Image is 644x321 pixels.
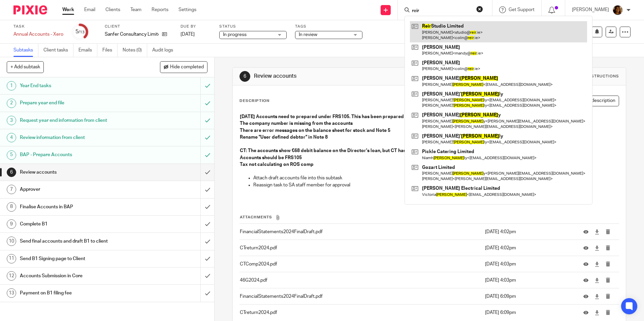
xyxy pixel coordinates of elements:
small: /13 [78,30,85,34]
div: 6 [239,71,250,82]
h1: Approver [20,184,136,194]
div: 3 [7,116,16,125]
a: Download [594,309,600,316]
label: Status [219,24,287,29]
p: Sanfer Consultancy Limited [105,31,159,38]
img: Arvinder.jpeg [612,5,623,15]
label: Tags [295,24,362,29]
div: 9 [7,219,16,229]
label: Task [13,24,63,29]
h1: Finalise Accounts in BAP [20,202,136,212]
strong: Tax not calculating on ROS comp [240,162,314,167]
a: Reports [152,6,168,13]
div: 13 [7,288,16,298]
span: [DATE] [181,32,195,37]
p: CTreturn2024.pdf [240,245,481,251]
div: 6 [7,168,16,177]
a: Notes (0) [123,44,147,57]
h1: Send final accounts and draft B1 to client [20,236,136,246]
h1: Review information from client [20,133,136,143]
a: Work [62,6,74,13]
p: Attach draft accounts file into this subtask [253,175,618,181]
span: Hide completed [170,65,204,70]
a: Download [594,261,600,267]
h1: Complete B1 [20,219,136,229]
p: [DATE] 4:02pm [485,245,573,251]
div: 10 [7,237,16,246]
a: Audit logs [152,44,178,57]
a: Download [594,293,600,300]
h1: Review accounts [254,73,444,80]
button: Edit description [572,96,619,106]
button: Hide completed [160,61,207,73]
div: 2 [7,99,16,108]
p: [DATE] 6:09pm [485,293,573,300]
a: Download [594,228,600,235]
h1: Review accounts [20,167,136,177]
label: Due by [181,24,211,29]
p: 46G2024.pdf [240,277,481,284]
h1: Request year end information from client [20,115,136,126]
div: 4 [7,133,16,142]
h1: Prepare year end file [20,98,136,108]
a: Emails [78,44,97,57]
p: [DATE] 6:09pm [485,309,573,316]
p: [DATE] 4:03pm [485,261,573,267]
button: Clear [476,6,483,12]
span: In review [299,32,317,37]
p: CTreturn2024.pdf [240,309,481,316]
a: Clients [105,6,120,13]
div: 7 [7,185,16,194]
a: Download [594,245,600,251]
a: Team [130,6,141,13]
div: 5 [7,150,16,160]
h1: Year End tasks [20,81,136,91]
strong: The company number is missing from the accounts [240,121,353,126]
div: 8 [7,202,16,212]
h1: Send B1 Signing page to Client [20,254,136,264]
strong: Accounts should be FRS105 [240,155,302,160]
div: Instructions [587,74,619,79]
a: Email [84,6,95,13]
span: Attachments [240,215,272,219]
strong: [DATE] Accounts need to prepared under FRS105. This has been prepared under GAAP [240,114,432,119]
p: Reassign task to SA staff member for approval [253,182,618,188]
div: Annual Accounts - Xero [13,31,63,38]
a: Client tasks [43,44,73,57]
span: Get Support [509,7,535,12]
div: 12 [7,271,16,281]
div: 1 [7,81,16,91]
p: [DATE] 4:02pm [485,228,573,235]
p: [DATE] 4:03pm [485,277,573,284]
a: Files [102,44,118,57]
button: + Add subtask [7,61,44,73]
a: Download [594,277,600,284]
p: [PERSON_NAME] [572,6,609,13]
strong: There are error messages on the balance sheet for stock and Note 5 [240,128,390,133]
strong: CT: The accounts show €68 debit balance on the Director's loan, but CT has €195,093 [240,148,427,153]
div: 11 [7,254,16,263]
strong: Rename "User defined debtor" in Note 8 [240,135,328,140]
p: FinancialStatements2024FinalDraft.pdf [240,228,481,235]
h1: Accounts Submission in Core [20,271,136,281]
img: Pixie [13,5,47,14]
a: Settings [179,6,196,13]
h1: Payment on B1 filing fee [20,288,136,298]
div: 5 [75,28,85,36]
a: Subtasks [13,44,38,57]
p: Description [239,98,269,104]
p: CTComp2024.pdf [240,261,481,267]
input: Search [411,8,472,14]
label: Client [105,24,172,29]
p: FinancialStatements2024FinalDraft.pdf [240,293,481,300]
h1: BAP - Prepare Accounts [20,150,136,160]
span: In progress [223,32,247,37]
